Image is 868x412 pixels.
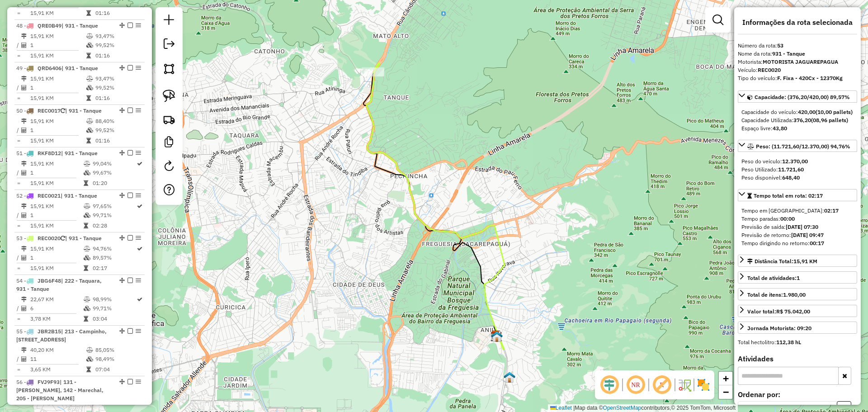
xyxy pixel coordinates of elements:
td: 15,91 KM [30,244,83,253]
div: Total de itens: [747,291,806,299]
i: Distância Total [21,33,27,39]
em: Finalizar rota [127,23,133,28]
i: Total de Atividades [21,213,27,218]
td: 22,67 KM [30,295,83,304]
div: Veículo: [738,66,857,74]
em: Opções [136,23,141,28]
div: Tempo em [GEOGRAPHIC_DATA]: [741,207,854,215]
td: = [16,179,21,188]
td: 3,78 KM [30,314,83,323]
td: 15,91 KM [30,221,83,230]
i: Tempo total em rota [84,316,88,322]
td: 15,91 KM [30,117,86,126]
i: Total de Atividades [21,85,27,90]
td: / [16,168,21,177]
td: = [16,314,21,323]
td: = [16,9,21,18]
span: 50 - [16,107,102,114]
div: Capacidade: (376,20/420,00) 89,57% [738,104,857,136]
span: | 213 - Campinho, [STREET_ADDRESS] [16,328,107,343]
strong: F. Fixa - 420Cx - 12370Kg [777,75,843,81]
label: Ordenar por: [738,389,857,400]
strong: 53 [777,42,783,49]
span: + [723,373,729,384]
td: 15,91 KM [30,51,86,60]
span: REC0020 [38,235,61,242]
div: Tempo total em rota: 02:17 [738,203,857,251]
strong: (10,00 pallets) [816,109,853,115]
a: Distância Total:15,91 KM [738,255,857,267]
span: QRE0B49 [38,22,61,29]
em: Opções [136,108,141,113]
span: | 931 - Tanque [61,22,98,29]
a: Leaflet [550,405,572,411]
i: % de utilização da cubagem [86,85,93,90]
span: | 931 - Tanque [61,65,98,71]
em: Opções [136,278,141,283]
i: % de utilização do peso [86,33,93,39]
em: Alterar sequência das rotas [119,278,125,283]
span: REC0021 [38,192,61,199]
a: Nova sessão e pesquisa [160,11,178,31]
a: Zoom in [719,372,732,385]
img: Selecionar atividades - laço [163,90,175,102]
span: | [573,405,575,411]
a: Peso: (11.721,60/12.370,00) 94,76% [738,140,857,152]
em: Finalizar rota [127,278,133,283]
td: 15,91 KM [30,159,83,168]
span: 52 - [16,192,97,199]
strong: [DATE] 09:47 [791,232,824,238]
i: % de utilização do peso [86,76,93,81]
td: 03:04 [92,314,136,323]
td: 01:16 [95,9,141,18]
span: 15,91 KM [793,258,817,265]
span: 51 - [16,150,98,156]
em: Finalizar rota [127,193,133,198]
td: = [16,221,21,230]
i: Rota otimizada [137,246,142,251]
td: 1 [30,83,86,92]
i: Tempo total em rota [86,367,91,372]
td: = [16,365,21,374]
div: Total hectolitro: [738,338,857,346]
em: Alterar sequência das rotas [119,23,125,28]
a: Valor total:R$ 75.042,00 [738,305,857,317]
span: QRD6406 [38,65,61,71]
strong: MOTORISTA JAGUAREPAGUA [763,58,838,65]
div: Tipo do veículo: [738,74,857,82]
em: Opções [136,235,141,241]
a: Exibir filtros [709,11,727,29]
span: Exibir rótulo [651,374,673,396]
td: 01:16 [95,136,141,145]
strong: 12.370,00 [782,158,808,165]
div: Jornada Motorista: 09:20 [747,324,811,332]
h4: Atividades [738,355,857,363]
span: | 131 - [PERSON_NAME], 142 - Marechal, 205 - [PERSON_NAME] [16,379,104,402]
div: Valor total: [747,308,810,316]
i: Total de Atividades [21,43,27,48]
strong: REC0020 [758,66,781,73]
i: Tempo total em rota [86,95,91,101]
a: Criar modelo [160,133,178,153]
td: / [16,41,21,50]
i: % de utilização da cubagem [86,43,93,48]
em: Finalizar rota [127,379,133,384]
td: 6 [30,304,83,313]
div: Motorista: [738,58,857,66]
img: Criar rota [163,113,175,126]
span: FVJ9F93 [38,379,60,385]
i: % de utilização do peso [84,204,90,209]
td: / [16,126,21,135]
em: Alterar sequência das rotas [119,150,125,156]
strong: 112,38 hL [776,339,801,346]
td: 98,99% [92,295,136,304]
i: Total de Atividades [21,306,27,311]
i: Distância Total [21,347,27,353]
strong: [DATE] 07:30 [786,223,818,230]
span: Ocultar deslocamento [599,374,620,396]
a: Exportar sessão [160,35,178,55]
em: Opções [136,379,141,384]
td: 93,47% [95,32,141,41]
td: 40,20 KM [30,346,86,355]
i: % de utilização do peso [86,347,93,353]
